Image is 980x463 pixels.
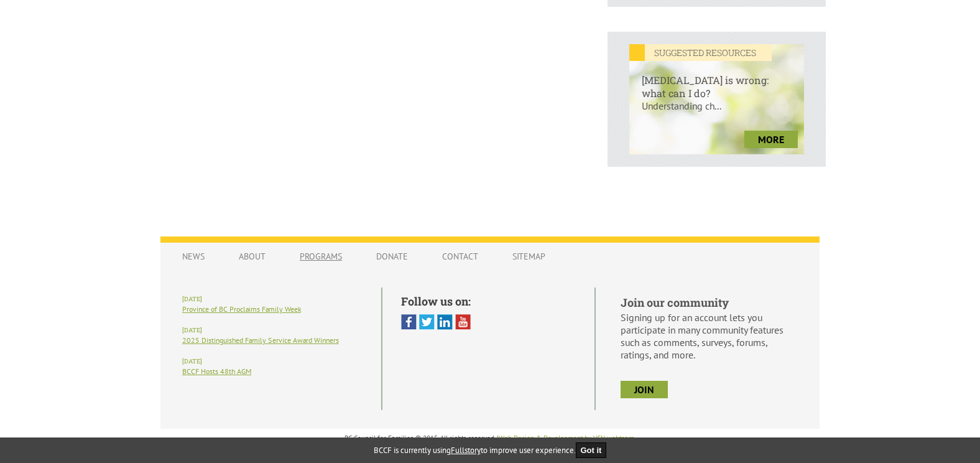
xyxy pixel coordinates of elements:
[419,314,435,330] img: Twitter
[744,131,798,148] a: more
[226,245,278,268] a: About
[364,245,420,268] a: Donate
[170,245,217,268] a: News
[451,445,481,456] a: Fullstory
[621,295,798,310] h5: Join our community
[401,294,576,309] h5: Follow us on:
[629,44,772,61] em: SUGGESTED RESOURCES
[182,335,339,345] a: 2025 Distinguished Family Service Award Winners
[182,295,363,303] h6: [DATE]
[629,61,804,100] h6: [MEDICAL_DATA] is wrong: what can I do?
[430,245,491,268] a: Contact
[621,381,668,398] a: join
[499,434,634,442] a: Web Design & Development by VCN webteam
[500,245,558,268] a: Sitemap
[182,304,301,314] a: Province of BC Proclaims Family Week
[437,314,453,330] img: Linked In
[160,434,820,442] p: BC Council for Families © 2015, All rights reserved. | .
[287,245,354,268] a: Programs
[182,326,363,334] h6: [DATE]
[182,367,251,376] a: BCCF Hosts 48th AGM
[576,442,607,458] button: Got it
[401,314,417,330] img: Facebook
[182,357,363,365] h6: [DATE]
[629,100,804,124] p: Understanding ch...
[621,311,798,361] p: Signing up for an account lets you participate in many community features such as comments, surve...
[455,314,471,330] img: You Tube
